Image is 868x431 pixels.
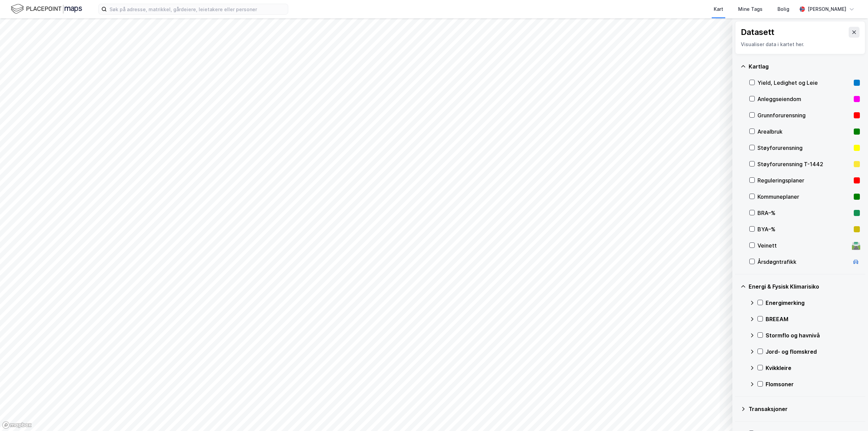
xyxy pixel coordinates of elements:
[766,380,860,388] div: Flomsoner
[757,128,851,136] div: Arealbruk
[749,62,860,71] div: Kartlag
[766,299,860,307] div: Energimerking
[766,331,860,339] div: Stormflo og havnivå
[749,282,860,291] div: Energi & Fysisk Klimarisiko
[777,5,789,13] div: Bolig
[766,348,860,356] div: Jord- og flomskred
[757,209,851,217] div: BRA–%
[757,193,851,201] div: Kommuneplaner
[2,421,32,429] a: Mapbox homepage
[757,225,851,233] div: BYA–%
[757,95,851,103] div: Anleggseiendom
[11,3,82,15] img: logo.f888ab2527a4732fd821a326f86c7f29.svg
[757,241,849,250] div: Veinett
[834,398,868,431] div: Kontrollprogram for chat
[757,111,851,119] div: Grunnforurensning
[714,5,723,13] div: Kart
[757,144,851,152] div: Støyforurensning
[741,40,860,48] div: Visualiser data i kartet her.
[766,315,860,323] div: BREEAM
[757,176,851,184] div: Reguleringsplaner
[834,398,868,431] iframe: Chat Widget
[738,5,763,13] div: Mine Tags
[808,5,846,13] div: [PERSON_NAME]
[851,241,861,250] div: 🛣️
[757,79,851,87] div: Yield, Ledighet og Leie
[766,364,860,372] div: Kvikkleire
[741,27,774,38] div: Datasett
[749,405,860,413] div: Transaksjoner
[107,4,288,14] input: Søk på adresse, matrikkel, gårdeiere, leietakere eller personer
[757,160,851,168] div: Støyforurensning T-1442
[757,258,849,266] div: Årsdøgntrafikk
